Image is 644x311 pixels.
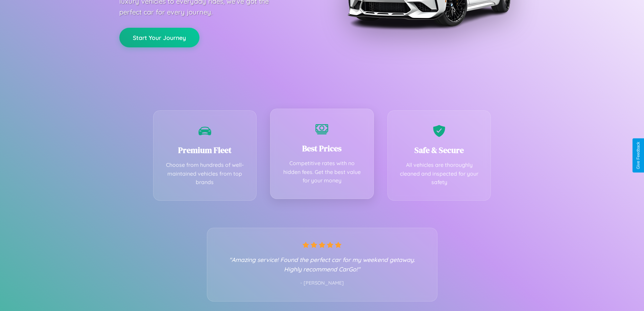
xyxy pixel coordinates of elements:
h3: Safe & Secure [398,145,481,156]
div: Give Feedback [636,142,641,169]
h3: Best Prices [281,143,363,154]
button: Start Your Journey [119,28,199,47]
p: All vehicles are thoroughly cleaned and inspected for your safety [398,161,481,187]
p: Competitive rates with no hidden fees. Get the best value for your money [281,159,363,185]
p: Choose from hundreds of well-maintained vehicles from top brands [164,161,246,187]
h3: Premium Fleet [164,145,246,156]
p: "Amazing service! Found the perfect car for my weekend getaway. Highly recommend CarGo!" [221,255,424,274]
p: - [PERSON_NAME] [221,279,424,288]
